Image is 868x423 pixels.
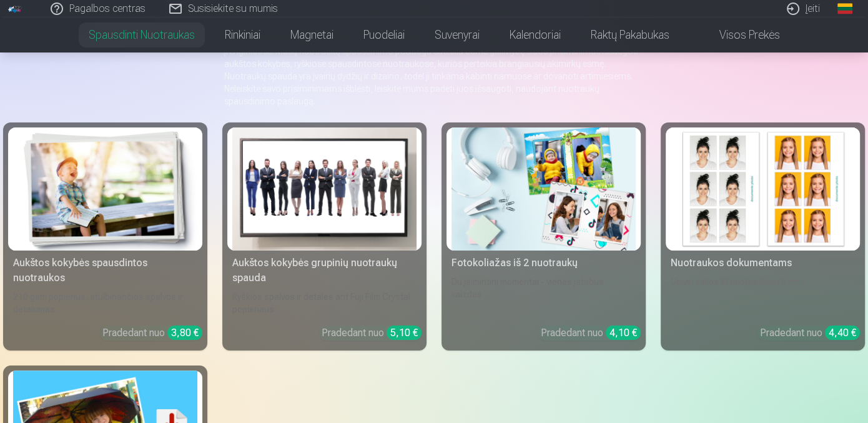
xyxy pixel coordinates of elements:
[8,5,22,12] img: /fa2
[227,256,422,286] div: Aukštos kokybės grupinių nuotraukų spauda
[167,326,202,340] div: 3,80 €
[74,17,210,52] a: Spausdinti nuotraukas
[441,122,646,351] a: Fotokoliažas iš 2 nuotraukųFotokoliažas iš 2 nuotraukųDu įsimintini momentai - vienas įstabus vai...
[495,17,576,52] a: Kalendoriai
[661,122,865,351] a: Nuotraukos dokumentamsNuotraukos dokumentamsUniversalios ID nuotraukos (6 vnt.)Pradedant nuo 4,40 €
[446,256,641,271] div: Fotokoliažas iš 2 nuotraukų
[541,326,641,341] div: Pradedant nuo
[8,291,202,316] div: 210 gsm popierius, stulbinančios spalvos ir detalumas
[232,127,417,251] img: Aukštos kokybės grupinių nuotraukų spauda
[666,256,860,271] div: Nuotraukos dokumentams
[420,17,495,52] a: Suvenyrai
[671,127,855,251] img: Nuotraukos dokumentams
[227,291,422,316] div: Ryškios spalvos ir detalės ant Fuji Film Crystal popieriaus
[348,17,420,52] a: Puodeliai
[8,256,202,286] div: Aukštos kokybės spausdintos nuotraukos
[102,326,202,341] div: Pradedant nuo
[825,326,860,340] div: 4,40 €
[684,17,795,52] a: Visos prekės
[224,32,644,107] p: Šiame skaitmeniniame amžiuje svarbiausi prisiminimai dažnai lieka nepastebimi ir pamiršti įvairiu...
[760,326,860,341] div: Pradedant nuo
[210,17,275,52] a: Rinkiniai
[666,276,860,316] div: Universalios ID nuotraukos (6 vnt.)
[451,127,636,251] img: Fotokoliažas iš 2 nuotraukų
[222,122,427,351] a: Aukštos kokybės grupinių nuotraukų spaudaAukštos kokybės grupinių nuotraukų spaudaRyškios spalvos...
[576,17,684,52] a: Raktų pakabukas
[275,17,348,52] a: Magnetai
[387,326,422,340] div: 5,10 €
[13,127,197,251] img: Aukštos kokybės spausdintos nuotraukos
[446,276,641,316] div: Du įsimintini momentai - vienas įstabus vaizdas
[606,326,641,340] div: 4,10 €
[322,326,422,341] div: Pradedant nuo
[3,122,207,351] a: Aukštos kokybės spausdintos nuotraukos Aukštos kokybės spausdintos nuotraukos210 gsm popierius, s...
